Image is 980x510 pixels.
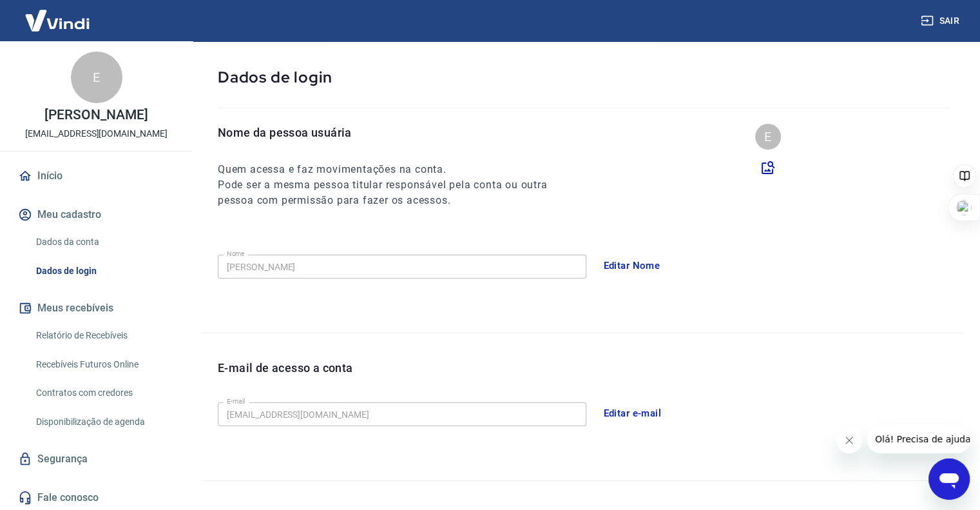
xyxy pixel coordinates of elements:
[867,425,970,453] iframe: Mensagem da empresa
[227,397,245,406] label: E-mail
[15,445,177,473] a: Segurança
[218,162,571,177] h6: Quem acessa e faz movimentações na conta.
[25,127,168,141] p: [EMAIL_ADDRESS][DOMAIN_NAME]
[218,359,353,377] p: E-mail de acesso a conta
[31,258,177,284] a: Dados de login
[44,108,148,122] p: [PERSON_NAME]
[71,52,122,103] div: E
[597,252,668,279] button: Editar Nome
[15,1,99,40] img: Vindi
[227,249,245,259] label: Nome
[218,124,571,141] p: Nome da pessoa usuária
[597,400,669,427] button: Editar e-mail
[218,67,949,87] p: Dados de login
[15,294,177,322] button: Meus recebíveis
[31,229,177,255] a: Dados da conta
[218,177,571,208] h6: Pode ser a mesma pessoa titular responsável pela conta ou outra pessoa com permissão para fazer o...
[15,162,177,190] a: Início
[15,201,177,229] button: Meu cadastro
[31,409,177,435] a: Disponibilização de agenda
[31,351,177,378] a: Recebíveis Futuros Online
[755,124,781,150] div: E
[31,380,177,406] a: Contratos com credores
[918,9,965,33] button: Sair
[8,9,108,19] span: Olá! Precisa de ajuda?
[928,458,970,500] iframe: Botão para abrir a janela de mensagens
[31,322,177,349] a: Relatório de Recebíveis
[836,427,862,453] iframe: Fechar mensagem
